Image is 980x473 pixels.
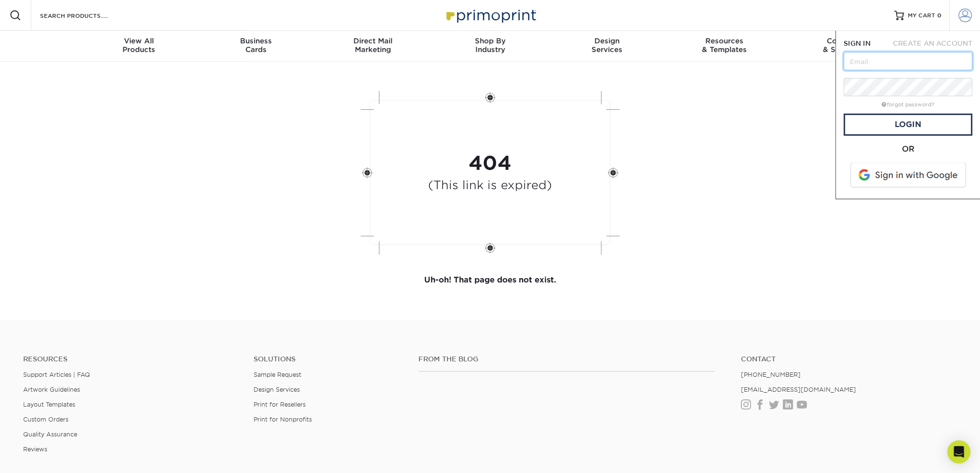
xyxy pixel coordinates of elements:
a: Resources& Templates [666,31,783,62]
strong: Uh-oh! That page does not exist. [424,275,556,284]
div: Open Intercom Messenger [947,440,970,463]
span: Business [197,37,314,45]
div: OR [844,143,972,155]
span: SIGN IN [844,39,871,47]
strong: 404 [469,152,511,175]
span: MY CART [908,12,935,20]
a: Login [844,114,972,136]
h4: (This link is expired) [428,179,552,192]
a: [PHONE_NUMBER] [741,371,801,378]
a: Contact& Support [783,31,900,62]
a: Reviews [23,446,47,453]
a: Support Articles | FAQ [23,371,90,378]
span: 0 [937,12,941,19]
a: Print for Resellers [254,401,306,408]
div: Industry [431,37,549,54]
span: Design [549,37,666,45]
input: Email [844,52,972,70]
a: Contact [741,355,957,363]
span: Contact [783,37,900,45]
a: View AllProducts [81,31,198,62]
h4: From the Blog [418,355,715,363]
a: Artwork Guidelines [23,386,80,393]
a: BusinessCards [197,31,314,62]
input: SEARCH PRODUCTS..... [39,10,133,21]
a: DesignServices [549,31,666,62]
a: Shop ByIndustry [431,31,549,62]
div: & Support [783,37,900,54]
div: Marketing [314,37,431,54]
a: Direct MailMarketing [314,31,431,62]
div: Cards [197,37,314,54]
div: Products [81,37,198,54]
a: forgot password? [882,102,934,108]
span: Resources [666,37,783,45]
a: Quality Assurance [23,431,77,438]
a: [EMAIL_ADDRESS][DOMAIN_NAME] [741,386,856,393]
a: Print for Nonprofits [254,416,312,423]
span: View All [81,37,198,45]
h4: Resources [23,355,239,363]
a: Layout Templates [23,401,75,408]
a: Sample Request [254,371,301,378]
h4: Solutions [254,355,403,363]
div: & Templates [666,37,783,54]
a: Design Services [254,386,300,393]
a: Custom Orders [23,416,68,423]
span: Direct Mail [314,37,431,45]
span: CREATE AN ACCOUNT [893,39,972,47]
div: Services [549,37,666,54]
span: Shop By [431,37,549,45]
img: Primoprint [442,5,538,26]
